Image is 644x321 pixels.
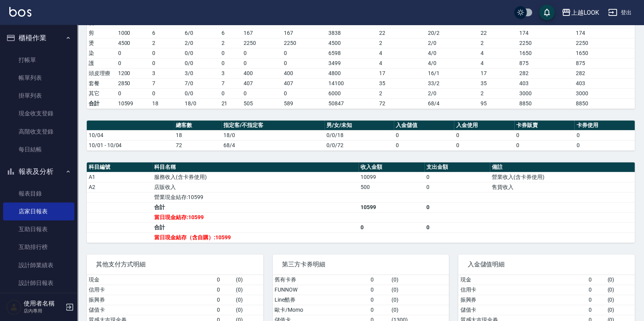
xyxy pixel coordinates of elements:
a: 帳單列表 [3,69,74,87]
td: ( 0 ) [390,295,449,305]
td: 7 [150,78,183,88]
td: 2 / 0 [426,88,479,98]
p: 店內專用 [24,307,63,314]
td: 1650 [517,48,574,58]
h5: 使用者名稱 [24,300,63,307]
td: 0 / 0 [183,48,219,58]
td: ( 0 ) [605,285,635,295]
td: 2 [479,38,517,48]
td: 18/0 [183,98,219,108]
td: 儲值卡 [458,305,586,315]
td: A2 [87,182,152,192]
th: 支出金額 [424,162,490,172]
td: 21 [219,98,242,108]
a: 設計師業績表 [3,256,74,274]
a: 店家日報表 [3,203,74,220]
td: 18 [174,130,222,140]
td: 0 [424,172,490,182]
td: 50847 [326,98,377,108]
td: 0 [219,48,242,58]
td: 6 [219,28,242,38]
td: 0 [454,130,514,140]
td: 18/0 [222,130,325,140]
td: 0 [242,48,282,58]
span: 其他支付方式明細 [96,261,254,268]
td: 0 [242,58,282,68]
td: 3 [219,68,242,78]
td: 0 [369,295,389,305]
button: save [539,5,555,20]
td: 0 [150,58,183,68]
td: 現金 [458,275,586,285]
td: 0 [424,202,490,212]
td: 8850 [574,98,635,108]
td: ( 0 ) [390,285,449,295]
td: 當日現金結存（含自購）:10599 [152,232,359,242]
td: 歐卡/Momo [273,305,369,315]
td: 282 [517,68,574,78]
td: ( 0 ) [234,305,263,315]
td: 18 [150,98,183,108]
td: FUNNOW [273,285,369,295]
td: ( 0 ) [234,285,263,295]
td: 剪 [87,28,116,38]
td: 3 [150,68,183,78]
td: 10099 [359,172,424,182]
td: 33 / 2 [426,78,479,88]
td: 0 [586,305,605,315]
td: 0 [514,140,575,150]
td: 合計 [152,222,359,232]
a: 掛單列表 [3,87,74,105]
td: 振興券 [458,295,586,305]
button: 上越LOOK [558,5,602,21]
td: 0 / 0 [183,58,219,68]
a: 高階收支登錄 [3,123,74,141]
td: 17 [479,68,517,78]
td: 現金 [87,275,215,285]
th: 指定客/不指定客 [222,120,325,130]
th: 卡券使用 [574,120,635,130]
td: 0 / 0 [183,88,219,98]
td: ( 0 ) [390,275,449,285]
td: 0 [574,140,635,150]
td: 頭皮理療 [87,68,116,78]
td: 6598 [326,48,377,58]
td: 合計 [152,202,359,212]
td: 3838 [326,28,377,38]
td: 8850 [517,98,574,108]
td: ( 0 ) [605,275,635,285]
td: Line酷券 [273,295,369,305]
td: 22 [377,28,426,38]
a: 互助日報表 [3,220,74,238]
td: 0 [116,58,151,68]
td: 4 [377,48,426,58]
td: 167 [282,28,326,38]
td: 0 [369,305,389,315]
td: 16 / 1 [426,68,479,78]
td: 72 [174,140,222,150]
td: 875 [574,58,635,68]
td: 1200 [116,68,151,78]
td: 403 [517,78,574,88]
td: A1 [87,172,152,182]
td: 護 [87,58,116,68]
th: 收入金額 [359,162,424,172]
td: 4800 [326,68,377,78]
td: 0/0/72 [325,140,394,150]
td: 0 [369,285,389,295]
table: a dense table [87,8,635,109]
td: 0 [586,285,605,295]
span: 入金儲值明細 [467,261,625,268]
td: 3000 [517,88,574,98]
td: 10/01 - 10/04 [87,140,174,150]
td: 0 [219,58,242,68]
td: 2 [150,38,183,48]
table: a dense table [87,120,635,151]
td: 282 [574,68,635,78]
td: 10599 [116,98,151,108]
th: 科目名稱 [152,162,359,172]
div: 上越LOOK [571,8,599,17]
td: 染 [87,48,116,58]
td: 4500 [116,38,151,48]
th: 入金儲值 [394,120,454,130]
